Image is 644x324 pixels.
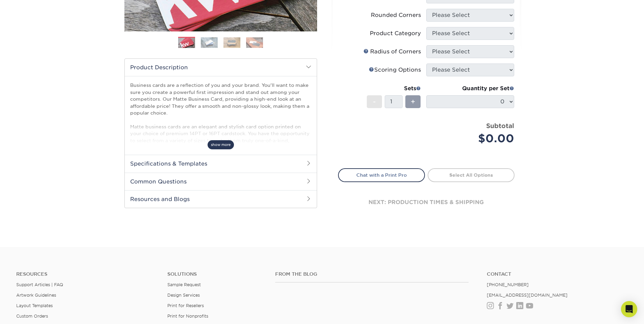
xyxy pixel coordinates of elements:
a: [PHONE_NUMBER] [487,282,529,287]
h4: Resources [16,271,157,277]
h2: Resources and Blogs [125,190,317,208]
h4: Solutions [167,271,265,277]
span: - [373,97,376,107]
a: Artwork Guidelines [16,293,56,298]
img: Business Cards 01 [178,34,195,51]
div: Product Category [370,29,421,38]
h2: Common Questions [125,173,317,190]
a: Print for Nonprofits [167,314,208,319]
a: Layout Templates [16,303,53,308]
img: Business Cards 04 [246,37,263,48]
a: Chat with a Print Pro [338,168,425,182]
span: + [411,97,415,107]
div: $0.00 [431,130,514,147]
a: Select All Options [428,168,515,182]
a: Custom Orders [16,314,48,319]
div: Rounded Corners [371,11,421,19]
a: Contact [487,271,628,277]
strong: Subtotal [486,122,514,129]
img: Business Cards 03 [223,37,240,48]
a: Print for Resellers [167,303,204,308]
a: Sample Request [167,282,201,287]
div: Sets [367,84,421,93]
p: Business cards are a reflection of you and your brand. You'll want to make sure you create a powe... [130,82,311,178]
h4: From the Blog [275,271,469,277]
a: Design Services [167,293,200,298]
div: Quantity per Set [426,84,514,93]
img: Business Cards 02 [201,37,218,48]
div: Open Intercom Messenger [621,301,637,317]
div: next: production times & shipping [338,182,515,223]
div: Radius of Corners [363,48,421,56]
h2: Product Description [125,59,317,76]
a: [EMAIL_ADDRESS][DOMAIN_NAME] [487,293,568,298]
div: Scoring Options [369,66,421,74]
h2: Specifications & Templates [125,155,317,172]
a: Support Articles | FAQ [16,282,63,287]
span: show more [208,140,234,149]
